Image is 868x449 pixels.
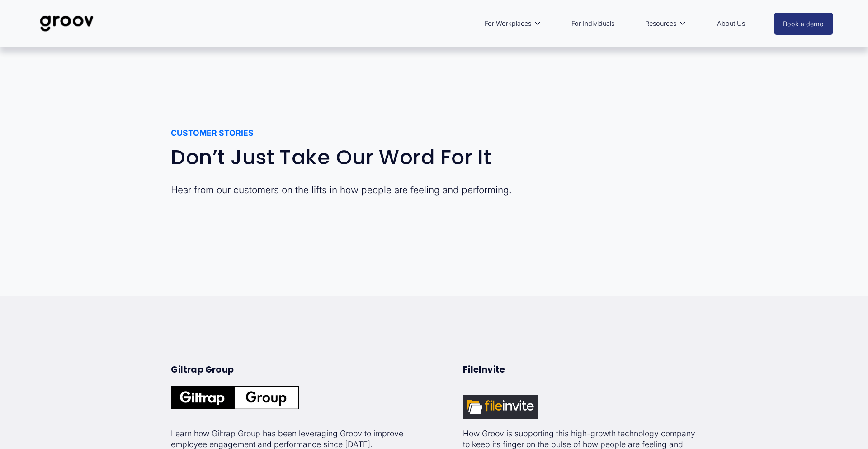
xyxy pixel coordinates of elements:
strong: CUSTOMER STORIES [171,128,254,138]
a: folder dropdown [641,13,691,34]
h2: Don’t Just Take Our Word For It [171,146,644,169]
a: folder dropdown [480,13,546,34]
span: Resources [645,18,676,29]
span: For Workplaces [485,18,531,29]
strong: Giltrap Group [171,363,234,376]
a: About Us [712,13,750,34]
img: Groov | Unlock Human Potential at Work and in Life [35,9,99,38]
p: Hear from our customers on the lifts in how people are feeling and performing. [171,183,644,196]
a: For Individuals [567,13,619,34]
strong: FileInvite [463,363,505,376]
a: Book a demo [774,13,834,35]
